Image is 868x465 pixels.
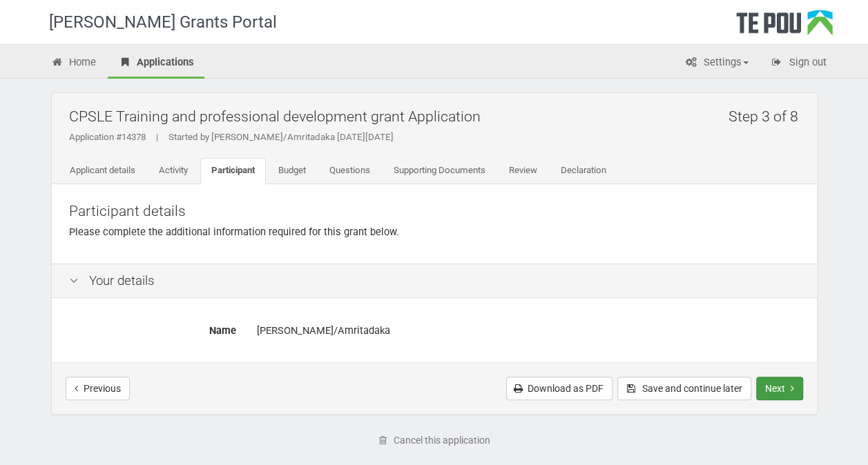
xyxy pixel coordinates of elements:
[506,377,613,400] a: Download as PDF
[108,48,204,79] a: Applications
[69,100,807,132] h2: CPSLE Training and professional development grant Application
[756,377,803,400] button: Next step
[369,428,499,452] a: Cancel this application
[617,377,751,400] button: Save and continue later
[318,158,381,184] a: Questions
[760,48,837,79] a: Sign out
[498,158,548,184] a: Review
[59,319,247,338] label: Name
[69,201,800,221] p: Participant details
[675,48,759,79] a: Settings
[69,131,807,144] div: Application #14378 Started by [PERSON_NAME]/Amritadaka [DATE][DATE]
[200,158,266,184] a: Participant
[550,158,617,184] a: Declaration
[729,100,807,132] h2: Step 3 of 8
[59,158,146,184] a: Applicant details
[41,48,107,79] a: Home
[148,158,199,184] a: Activity
[52,264,817,299] div: Your details
[383,158,496,184] a: Supporting Documents
[257,319,800,343] div: [PERSON_NAME]/Amritadaka
[267,158,317,184] a: Budget
[146,132,168,142] span: |
[69,225,800,239] p: Please complete the additional information required for this grant below.
[66,377,130,400] button: Previous step
[736,10,833,44] div: Te Pou Logo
